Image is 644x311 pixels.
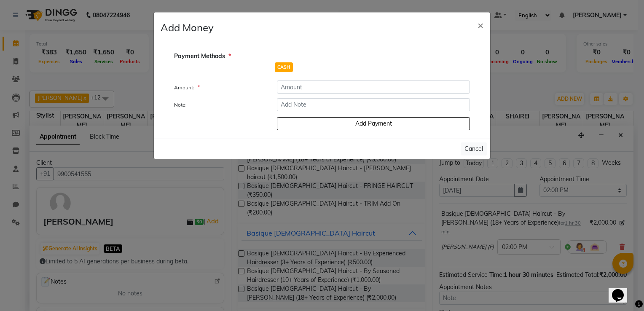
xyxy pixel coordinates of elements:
input: Add Note [277,98,470,111]
span: CASH [275,62,293,72]
label: Amount: [168,84,271,91]
iframe: chat widget [609,277,636,303]
button: Close [471,13,490,37]
button: Cancel [461,142,487,155]
span: × [478,19,483,31]
input: Amount [277,80,470,94]
span: Payment Methods [174,52,231,61]
h4: Add Money [161,20,214,35]
label: Note: [168,101,271,109]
